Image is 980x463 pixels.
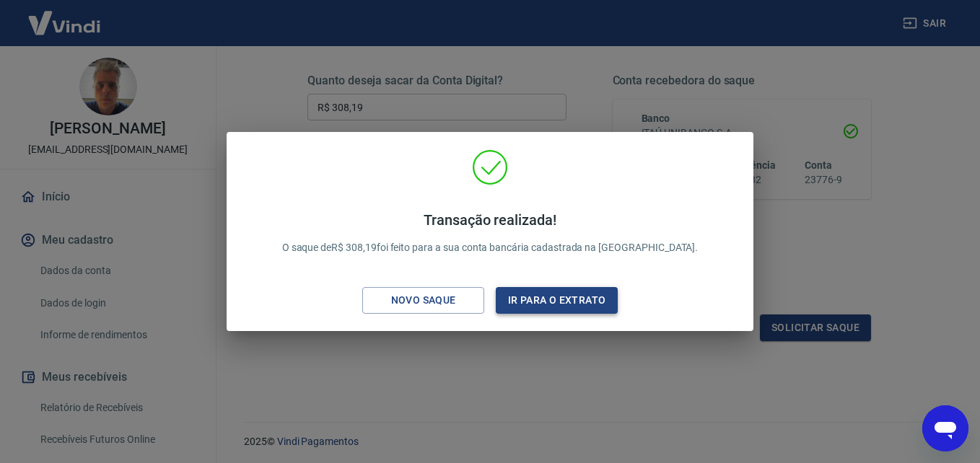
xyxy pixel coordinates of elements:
h4: Transação realizada! [282,211,699,229]
p: O saque de R$ 308,19 foi feito para a sua conta bancária cadastrada na [GEOGRAPHIC_DATA]. [282,211,699,255]
iframe: Botão para abrir a janela de mensagens [922,405,968,451]
button: Novo saque [362,287,484,314]
button: Ir para o extrato [496,287,618,314]
div: Novo saque [374,291,473,309]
